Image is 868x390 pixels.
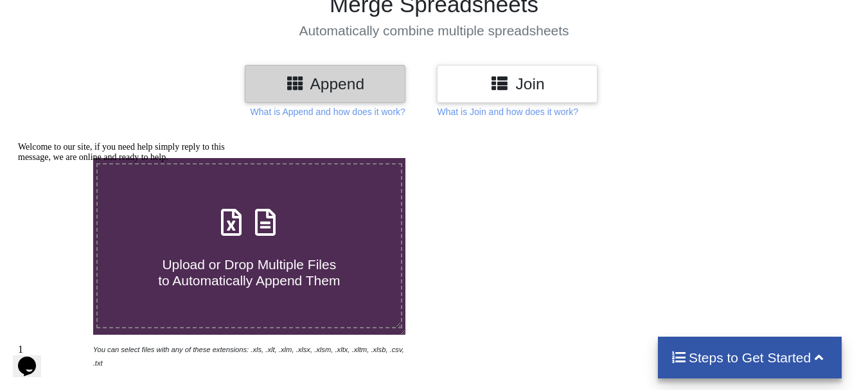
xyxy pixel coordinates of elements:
[671,350,829,366] h4: Steps to Get Started
[254,75,396,93] h3: Append
[447,75,588,93] h3: Join
[251,105,405,118] p: What is Append and how does it work?
[5,5,212,25] span: Welcome to our site, if you need help simply reply to this message, we are online and ready to help.
[13,339,54,377] iframe: chat widget
[93,346,404,367] i: You can select files with any of these extensions: .xls, .xlt, .xlm, .xlsx, .xlsm, .xltx, .xltm, ...
[5,5,236,26] div: Welcome to our site, if you need help simply reply to this message, we are online and ready to help.
[437,105,578,118] p: What is Join and how does it work?
[13,137,244,332] iframe: chat widget
[158,257,340,288] span: Upload or Drop Multiple Files to Automatically Append Them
